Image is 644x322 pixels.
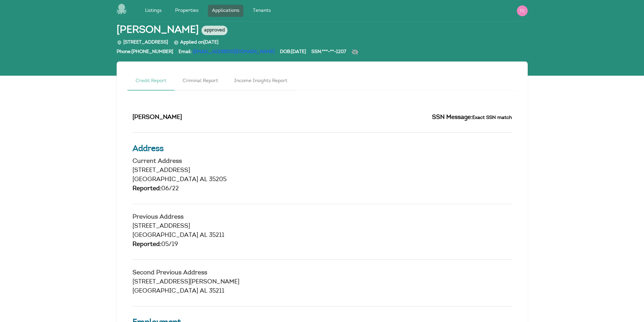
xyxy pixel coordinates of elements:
[133,223,190,229] span: [STREET_ADDRESS]
[133,186,161,192] span: Reported:
[201,26,228,35] span: approved
[200,288,207,294] span: AL
[133,143,512,155] h3: Address
[117,49,173,59] div: Phone: [PHONE_NUMBER]
[226,72,295,91] a: Income Insights Report
[249,5,275,17] a: Tenants
[173,40,218,45] span: Applied on [DATE]
[133,113,317,122] h2: [PERSON_NAME]
[141,5,166,17] a: Listings
[117,24,199,36] span: [PERSON_NAME]
[432,115,472,121] span: SSN Message:
[280,49,306,59] div: DOB: [DATE]
[171,5,202,17] a: Properties
[174,72,226,91] a: Criminal Report
[133,270,512,276] h4: Second Previous Address
[133,240,512,249] div: 05/19
[133,184,512,194] div: 06/22
[133,242,161,248] span: Reported:
[472,115,512,120] small: Exact SSN match
[133,177,198,183] span: [GEOGRAPHIC_DATA]
[133,232,198,239] span: [GEOGRAPHIC_DATA]
[133,279,239,285] span: [STREET_ADDRESS][PERSON_NAME]
[200,232,207,239] span: AL
[209,288,224,294] span: 35211
[193,50,275,54] a: [EMAIL_ADDRESS][DOMAIN_NAME]
[209,177,226,183] span: 35205
[178,49,275,59] div: Email:
[133,158,512,165] h4: Current Address
[117,40,168,45] span: [STREET_ADDRESS]
[209,232,224,239] span: 35211
[133,288,198,294] span: [GEOGRAPHIC_DATA]
[127,72,517,91] nav: Tabs
[127,72,174,91] a: Credit Report
[133,214,512,220] h4: Previous Address
[133,168,190,174] span: [STREET_ADDRESS]
[200,177,207,183] span: AL
[208,5,243,17] a: Applications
